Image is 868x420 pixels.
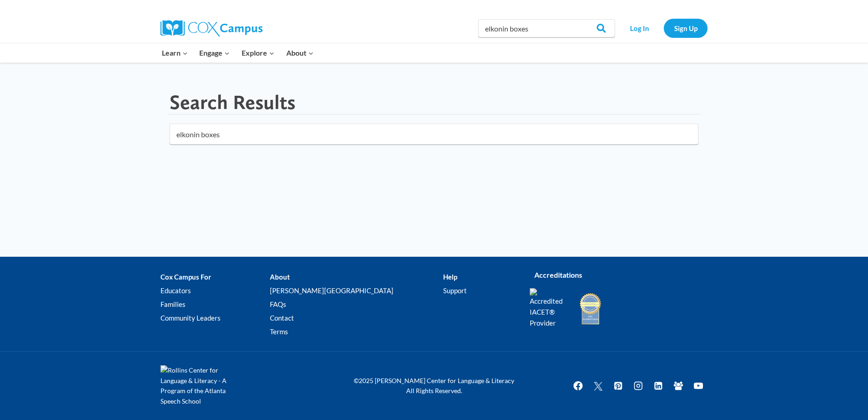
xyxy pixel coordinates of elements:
a: Facebook Group [669,377,687,395]
a: Instagram [629,377,647,395]
img: Accredited IACET® Provider [530,288,568,328]
p: ©2025 [PERSON_NAME] Center for Language & Literacy All Rights Reserved. [347,376,521,396]
a: Terms [270,325,443,339]
a: YouTube [689,377,708,395]
img: Rollins Center for Language & Literacy - A Program of the Atlanta Speech School [160,365,243,406]
a: Facebook [569,377,587,395]
span: Engage [199,47,230,59]
a: Educators [160,284,270,298]
img: Cox Campus [160,20,263,36]
a: Contact [270,311,443,325]
nav: Secondary Navigation [620,19,708,37]
nav: Primary Navigation [156,43,319,62]
strong: Accreditations [534,270,582,279]
a: FAQs [270,298,443,311]
a: Sign Up [664,19,708,37]
a: Log In [620,19,659,37]
input: Search Cox Campus [478,19,615,37]
a: [PERSON_NAME][GEOGRAPHIC_DATA] [270,284,443,298]
img: IDA Accredited [579,292,602,326]
a: Twitter [589,377,607,395]
h1: Search Results [170,90,295,114]
a: Support [443,284,516,298]
a: Pinterest [609,377,627,395]
span: Learn [162,47,188,59]
span: About [286,47,314,59]
img: Twitter X icon white [593,381,604,391]
a: Linkedin [649,377,667,395]
a: Families [160,298,270,311]
input: Search for... [170,124,698,145]
a: Community Leaders [160,311,270,325]
span: Explore [242,47,274,59]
